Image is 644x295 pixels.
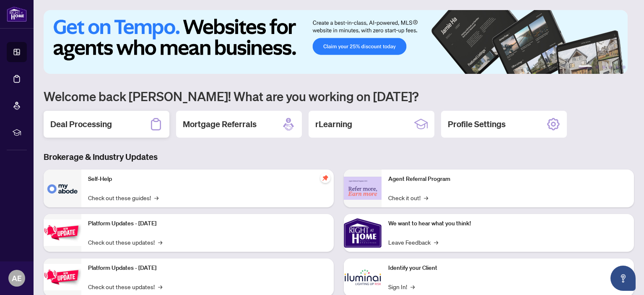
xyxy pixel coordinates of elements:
p: Platform Updates - [DATE] [88,219,327,228]
a: Leave Feedback→ [388,238,438,247]
a: Sign In!→ [388,282,415,291]
button: 4 [609,65,612,69]
h1: Welcome back [PERSON_NAME]! What are you working on [DATE]? [44,88,634,104]
a: Check out these guides!→ [88,193,158,202]
span: AE [12,272,22,284]
p: Identify your Client [388,264,627,273]
img: Platform Updates - July 21, 2025 [44,219,81,246]
span: → [424,193,428,202]
span: → [158,282,162,291]
span: pushpin [320,173,330,183]
button: Open asap [610,266,636,291]
button: 2 [595,65,599,69]
img: Self-Help [44,170,81,207]
p: Platform Updates - [DATE] [88,264,327,273]
img: Slide 0 [44,10,628,74]
h2: rLearning [315,118,352,130]
span: → [434,238,438,247]
span: → [158,238,162,247]
img: We want to hear what you think! [344,214,382,252]
img: logo [7,6,27,22]
h2: Deal Processing [50,118,112,130]
h2: Profile Settings [448,118,506,130]
span: → [410,282,415,291]
button: 5 [615,65,619,69]
button: 3 [602,65,605,69]
p: Agent Referral Program [388,175,627,184]
button: 1 [579,65,592,69]
a: Check out these updates!→ [88,238,162,247]
p: Self-Help [88,175,327,184]
span: → [154,193,158,202]
button: 6 [622,65,626,69]
h3: Brokerage & Industry Updates [44,151,634,163]
p: We want to hear what you think! [388,219,627,228]
img: Platform Updates - July 8, 2025 [44,264,81,290]
img: Agent Referral Program [344,177,382,200]
a: Check out these updates!→ [88,282,162,291]
a: Check it out!→ [388,193,428,202]
h2: Mortgage Referrals [183,118,257,130]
